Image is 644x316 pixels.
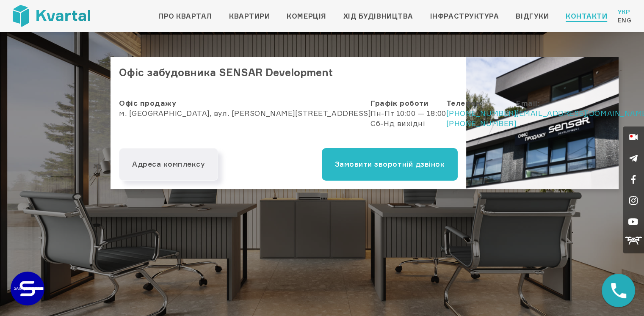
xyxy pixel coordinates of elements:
[11,272,44,305] a: ЗАБУДОВНИК
[119,148,218,181] button: Адреса комплексу
[158,11,212,21] a: Про квартал
[322,148,458,181] button: Замовити зворотній дзвінок
[566,11,607,21] a: Контакти
[287,11,326,21] a: Комерція
[370,98,446,139] div: Пн-Пт 10:00 — 18:00 Сб-Нд вихідні
[446,109,517,118] a: [PHONE_NUMBER]
[516,11,549,21] a: Відгуки
[617,16,631,25] a: Eng
[430,11,499,21] a: Інфраструктура
[229,11,270,21] a: Квартири
[370,99,428,107] strong: Графік роботи
[617,8,631,16] a: Укр
[516,99,540,107] strong: Email:
[446,119,517,128] a: [PHONE_NUMBER]
[119,98,370,139] div: м. [GEOGRAPHIC_DATA], вул. [PERSON_NAME][STREET_ADDRESS]
[15,286,41,291] text: ЗАБУДОВНИК
[13,5,90,27] img: Kvartal
[111,57,466,90] h2: Офіс забудовника SENSAR Development
[343,11,413,21] a: Хід будівництва
[446,99,481,107] strong: Телефон
[119,99,176,107] strong: Офіс продажу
